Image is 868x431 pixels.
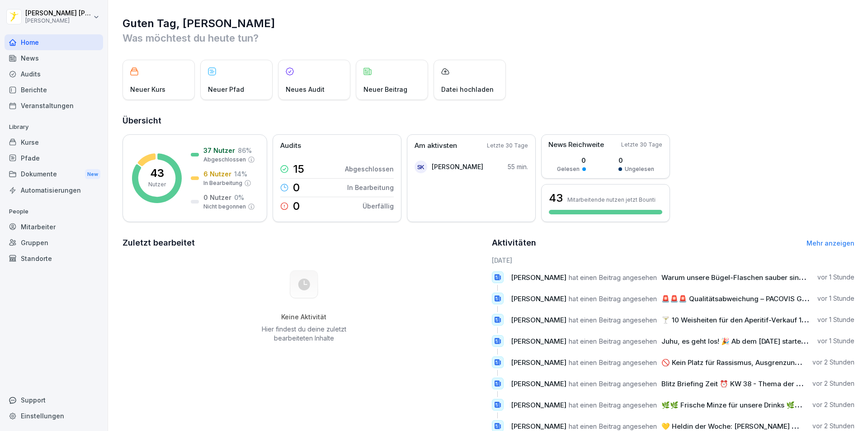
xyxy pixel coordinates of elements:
p: Was möchtest du heute tun? [123,31,854,45]
p: Am aktivsten [415,141,457,151]
p: In Bearbeitung [347,183,394,192]
a: Mitarbeiter [5,219,103,235]
span: [PERSON_NAME] [511,379,566,388]
p: Überfällig [363,201,394,211]
p: Letzte 30 Tage [487,142,528,150]
p: vor 2 Stunden [812,379,854,388]
a: DokumenteNew [5,166,103,183]
p: 37 Nutzer [203,146,235,155]
p: Ungelesen [625,165,654,173]
h5: Keine Aktivität [258,313,349,321]
span: hat einen Beitrag angesehen [569,273,657,282]
a: Audits [5,66,103,82]
span: [PERSON_NAME] [511,401,566,409]
p: Abgeschlossen [345,164,394,174]
p: Nutzer [148,180,166,189]
p: [PERSON_NAME] [25,18,91,24]
p: Abgeschlossen [203,156,246,164]
span: [PERSON_NAME] [511,273,566,282]
span: [PERSON_NAME] [511,422,566,431]
p: 0 [293,201,300,212]
p: Audits [280,141,301,151]
div: New [85,169,100,180]
p: [PERSON_NAME] [432,162,483,171]
h2: Zuletzt bearbeitet [123,237,486,249]
span: hat einen Beitrag angesehen [569,316,657,324]
p: People [5,204,103,219]
p: Neues Audit [286,85,325,94]
h3: 43 [549,190,563,206]
a: Standorte [5,251,103,266]
div: SK [415,161,427,173]
div: Dokumente [5,166,103,183]
a: Pfade [5,150,103,166]
a: News [5,50,103,66]
span: hat einen Beitrag angesehen [569,337,657,346]
p: Neuer Beitrag [363,85,407,94]
p: vor 1 Stunde [817,294,854,303]
span: [PERSON_NAME] [511,294,566,303]
p: vor 2 Stunden [812,400,854,409]
a: Mehr anzeigen [807,239,854,247]
p: Neuer Pfad [208,85,244,94]
p: 6 Nutzer [203,169,231,179]
p: [PERSON_NAME] [PERSON_NAME] [25,9,91,17]
span: hat einen Beitrag angesehen [569,422,657,431]
p: Library [5,120,103,134]
h1: Guten Tag, [PERSON_NAME] [123,16,854,31]
p: In Bearbeitung [203,179,242,187]
a: Veranstaltungen [5,98,103,114]
p: Gelesen [557,165,580,173]
span: hat einen Beitrag angesehen [569,294,657,303]
span: [PERSON_NAME] [511,358,566,367]
span: [PERSON_NAME] [511,337,566,346]
span: hat einen Beitrag angesehen [569,358,657,367]
span: hat einen Beitrag angesehen [569,379,657,388]
p: vor 1 Stunde [817,273,854,282]
p: 86 % [238,146,252,155]
a: Kurse [5,134,103,150]
p: 15 [293,164,304,175]
p: Hier findest du deine zuletzt bearbeiteten Inhalte [258,325,349,343]
div: Support [5,392,103,408]
h2: Aktivitäten [492,237,536,249]
p: vor 1 Stunde [817,336,854,346]
p: 0 % [234,193,244,202]
p: 14 % [234,169,247,179]
a: Gruppen [5,235,103,251]
p: 0 [618,156,654,165]
h6: [DATE] [492,256,855,265]
p: vor 1 Stunde [817,315,854,324]
p: Nicht begonnen [203,203,246,211]
a: Automatisierungen [5,182,103,198]
p: Neuer Kurs [130,85,165,94]
p: 0 [293,182,300,193]
p: 43 [150,168,164,179]
span: hat einen Beitrag angesehen [569,401,657,409]
p: Letzte 30 Tage [621,141,662,149]
p: vor 2 Stunden [812,358,854,367]
h2: Übersicht [123,114,854,127]
p: 0 Nutzer [203,193,231,202]
p: Datei hochladen [441,85,494,94]
span: [PERSON_NAME] [511,316,566,324]
a: Home [5,34,103,50]
p: News Reichweite [548,140,604,150]
p: 0 [557,156,586,165]
p: 55 min. [508,162,528,171]
p: Mitarbeitende nutzen jetzt Bounti [567,196,656,203]
a: Berichte [5,82,103,98]
a: Einstellungen [5,408,103,424]
p: vor 2 Stunden [812,422,854,431]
